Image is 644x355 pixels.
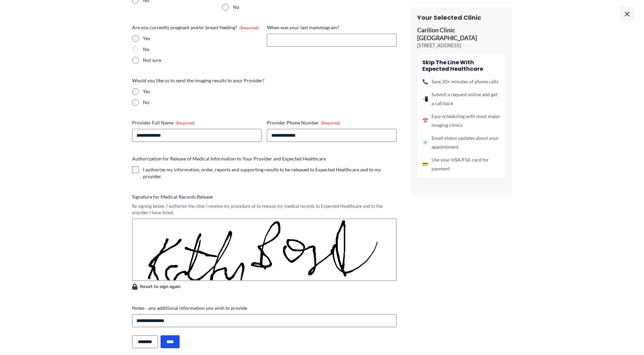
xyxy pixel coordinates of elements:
li: Email status updates about your appointment [422,134,500,151]
label: Yes [143,35,262,42]
li: Use your HSA/FSA card for payment [422,155,500,173]
span: (Required) [176,120,195,125]
label: Not sure [143,57,262,64]
label: No [233,4,307,11]
span: 📅 [422,116,428,125]
label: Yes [143,88,397,95]
span: (Required) [239,25,259,30]
label: When was your last mammogram? [267,24,397,31]
legend: Would you like us to send the imaging results to your Provider? [132,77,264,84]
label: Provider Full Name [132,119,262,126]
div: By signing below, I authorize the clinic I receive my procedure at to release my medical records ... [132,203,397,216]
p: Carilion Clinic [GEOGRAPHIC_DATA] [417,27,505,42]
legend: Authorization for Release of Medical Information to Your Provider and Expected Healthcare [132,155,326,162]
img: Signature Image [132,218,397,281]
span: 📧 [422,138,428,147]
button: Reset to sign again [132,283,181,291]
label: No [143,46,262,53]
span: 📞 [422,77,428,86]
h3: Your Selected Clinic [417,14,505,21]
li: Save 20+ minutes of phone calls [422,77,500,86]
label: No [143,99,397,106]
span: 📲 [422,95,428,103]
span: (Required) [321,120,340,125]
legend: Are you currently pregnant and/or breast feeding? [132,24,259,31]
li: Submit a request online and get a call back [422,90,500,108]
label: Provider Phone Number [267,119,397,126]
span: × [620,7,634,20]
label: Notes - any additional information you wish to provide [132,305,397,311]
h4: Skip the line with Expected Healthcare [422,59,500,72]
label: I authorize my information, order, reports and supporting results to be released to Expected Heal... [143,166,397,180]
span: 💳 [422,160,428,169]
label: Signature for Medical Records Release [132,193,397,200]
p: [STREET_ADDRESS] [417,42,505,49]
li: Easy scheduling with most major imaging clinics [422,112,500,130]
